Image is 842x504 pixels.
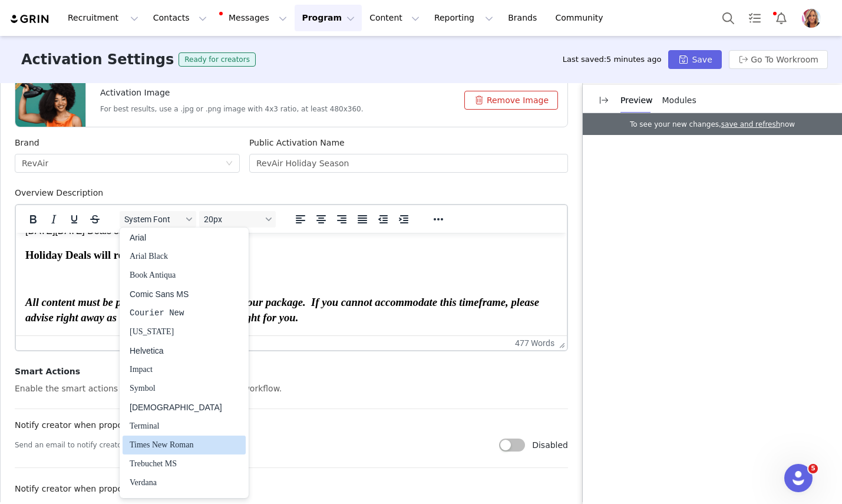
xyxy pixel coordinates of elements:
[61,5,146,31] button: Recruitment
[15,367,80,376] span: Smart Actions
[563,55,662,64] span: Last saved:
[130,325,222,339] div: [US_STATE]
[15,138,39,147] label: Brand
[16,233,567,335] iframe: Rich Text Area
[123,417,246,436] div: Terminal
[729,50,828,69] button: Go To Workroom
[85,211,105,228] button: Strikethrough
[464,91,558,110] button: Remove Image
[427,5,500,31] button: Reporting
[21,49,174,70] h3: Activation Settings
[204,215,262,224] span: 20px
[15,383,568,395] div: Enable the smart actions to automate your activations workflow.
[662,95,696,105] span: Modules
[130,287,222,301] div: Comic Sans MS
[123,341,246,360] div: Helvetica
[295,5,362,31] button: Program
[428,211,448,228] button: Reveal or hide additional toolbar items
[130,419,222,433] div: Terminal
[802,9,821,28] img: 755fb5b9-f341-45a5-92cc-5b20cac555f4.jpg
[668,50,721,69] button: Save
[124,215,182,224] span: System Font
[123,322,246,341] div: Georgia
[808,464,818,473] span: 5
[549,5,616,31] a: Community
[23,211,43,228] button: Bold
[515,338,554,348] button: 477 words
[130,363,222,377] div: Impact
[352,211,372,228] button: Justify
[123,454,246,473] div: Trebuchet MS
[130,344,222,358] div: Helvetica
[123,360,246,379] div: Impact
[532,439,568,452] h4: Disabled
[9,14,51,25] img: grin logo
[15,420,215,430] label: Notify creator when proposal has been accepted
[226,160,233,168] i: icon: down
[123,247,246,266] div: Arial Black
[780,120,795,129] span: now
[630,120,721,129] span: To see your new changes,
[768,5,794,31] button: Notifications
[22,154,48,172] div: RevAir
[362,5,427,31] button: Content
[373,211,393,228] button: Decrease indent
[795,9,833,28] button: Profile
[123,379,246,398] div: Symbol
[199,211,276,228] button: Font sizes
[15,74,567,127] span: Activation Image For best results, use a .jpg or .png image with 4x3 ratio, at least 480x360. Rem...
[123,304,246,322] div: Courier New
[606,55,661,64] span: 5 minutes ago
[332,211,352,228] button: Align right
[130,230,222,245] div: Arial
[784,464,813,492] iframe: Intercom live chat
[214,5,294,31] button: Messages
[501,5,547,31] a: Brands
[15,440,246,450] h5: Send an email to notify creators when accepted to this activation
[15,188,103,197] label: Overview Description
[554,336,567,350] div: Press the Up and Down arrow keys to resize the editor.
[123,398,246,417] div: Tahoma
[15,484,211,493] label: Notify creator when proposal has been rejected
[130,306,222,320] div: Courier New
[130,438,222,452] div: Times New Roman
[100,104,364,114] p: For best results, use a .jpg or .png image with 4x3 ratio, at least 480x360.
[123,266,246,285] div: Book Antiqua
[44,211,64,228] button: Italic
[130,249,222,263] div: Arial Black
[394,211,414,228] button: Increase indent
[146,5,214,31] button: Contacts
[290,211,311,228] button: Align left
[120,211,196,228] button: Fonts
[100,87,364,99] h4: Activation Image
[123,228,246,247] div: Arial
[715,5,741,31] button: Search
[249,138,345,147] label: Public Activation Name
[179,52,256,67] span: Ready for creators
[311,211,331,228] button: Align center
[130,268,222,282] div: Book Antiqua
[123,285,246,304] div: Comic Sans MS
[742,5,768,31] a: Tasks
[620,94,653,107] p: Preview
[130,476,222,490] div: Verdana
[130,381,222,396] div: Symbol
[123,473,246,492] div: Verdana
[721,120,780,129] a: save and refresh
[130,457,222,471] div: Trebuchet MS
[130,400,222,414] div: [DEMOGRAPHIC_DATA]
[123,436,246,454] div: Times New Roman
[64,211,84,228] button: Underline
